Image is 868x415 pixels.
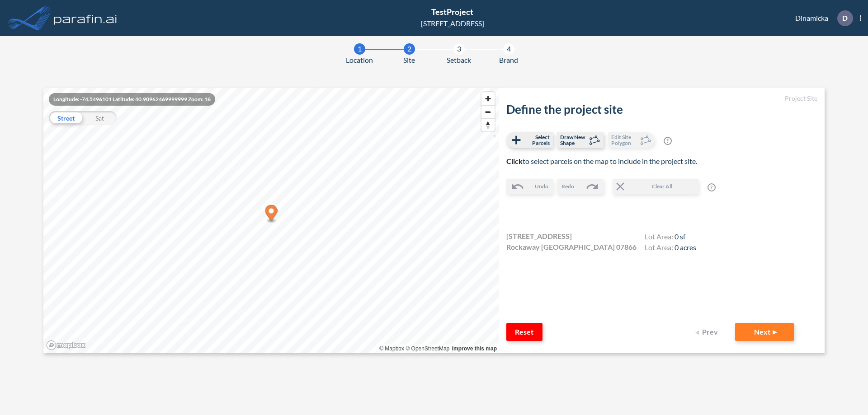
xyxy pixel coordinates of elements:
button: Zoom out [481,105,495,118]
span: Reset bearing to north [481,119,495,131]
button: Zoom in [481,92,495,105]
a: Improve this map [452,345,497,352]
span: Edit Site Polygon [611,134,638,146]
div: [STREET_ADDRESS] [421,18,484,29]
span: 0 acres [675,243,696,252]
div: 1 [354,43,365,55]
h4: Lot Area: [645,243,696,254]
span: Setback [447,55,471,65]
span: Clear All [627,182,698,191]
div: 2 [404,43,415,55]
span: Location [346,55,373,65]
span: Brand [499,55,518,65]
span: [STREET_ADDRESS] [506,231,572,242]
button: Reset [506,323,542,341]
div: Longitude: -74.5496101 Latitude: 40.90962469999999 Zoom: 16 [49,93,215,106]
div: Map marker [265,205,278,224]
span: 0 sf [675,232,685,241]
button: Undo [506,179,553,194]
h2: Define the project site [506,103,817,117]
div: Dinamicka [782,10,861,26]
h4: Lot Area: [645,232,696,243]
b: Click [506,157,523,165]
span: Redo [561,182,574,191]
a: Mapbox homepage [46,340,86,350]
span: Rockaway [GEOGRAPHIC_DATA] 07866 [506,242,637,252]
button: Next [735,323,794,341]
img: logo [52,9,119,27]
span: Undo [535,182,548,191]
button: Clear All [613,179,698,194]
span: TestProject [431,7,473,17]
span: Site [403,55,415,65]
span: ? [664,137,672,145]
span: Zoom out [481,106,495,118]
div: 3 [453,43,465,55]
canvas: Map [43,88,499,353]
p: D [842,14,848,22]
button: Redo [557,179,604,194]
span: Draw New Shape [560,134,587,146]
a: OpenStreetMap [406,345,449,352]
div: Sat [83,111,117,125]
h5: Project Site [506,95,817,103]
span: Select Parcels [523,134,550,146]
div: Street [49,111,83,125]
span: to select parcels on the map to include in the project site. [506,157,697,165]
a: Mapbox [379,345,404,352]
button: Reset bearing to north [481,118,495,131]
button: Prev [690,323,726,341]
div: 4 [503,43,514,55]
span: ? [708,183,716,191]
